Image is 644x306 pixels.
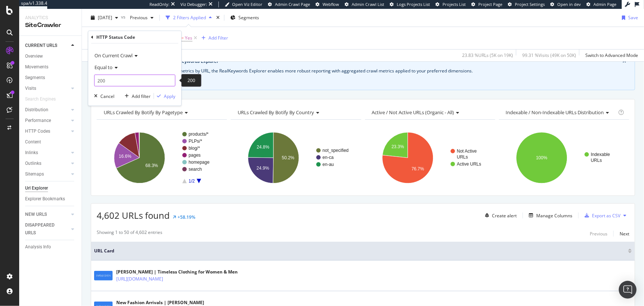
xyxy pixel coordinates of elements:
[411,166,424,171] text: 76.7%
[94,271,113,280] img: main image
[25,138,41,146] div: Content
[586,1,616,7] a: Admin Page
[25,243,51,251] div: Analysis Info
[209,35,228,41] div: Add Filter
[323,155,334,160] text: en-ca
[515,1,545,7] span: Project Settings
[25,74,45,82] div: Segments
[25,127,50,135] div: HTTP Codes
[100,93,114,99] div: Cancel
[215,14,221,21] div: times
[25,127,69,135] a: HTTP Codes
[132,93,151,99] div: Add filter
[25,160,69,167] a: Outlinks
[25,21,76,30] div: SiteCrawler
[619,281,637,299] div: Open Intercom Messenger
[116,275,163,283] a: [URL][DOMAIN_NAME]
[471,1,502,7] a: Project Page
[25,221,69,237] a: DISAPPEARED URLS
[25,184,76,192] a: Url Explorer
[238,14,259,21] span: Segments
[25,170,69,178] a: Sitemaps
[457,154,468,160] text: URLs
[25,85,69,92] a: Visits
[522,52,576,58] div: 99.31 % Visits ( 49K on 50K )
[236,106,354,118] h4: URLs Crawled By Botify By country
[397,1,430,7] span: Logs Projects List
[345,1,384,7] a: Admin Crawl List
[97,126,226,190] div: A chart.
[238,109,314,116] span: URLs Crawled By Botify By country
[371,106,489,118] h4: Active / Not Active URLs
[25,74,76,82] a: Segments
[323,148,349,153] text: not_specified
[316,1,339,7] a: Webflow
[593,1,616,7] span: Admin Page
[189,167,202,172] text: search
[25,15,76,21] div: Analytics
[582,50,638,61] button: Switch to Advanced Mode
[189,132,209,137] text: products/*
[435,1,466,7] a: Projects List
[25,106,69,114] a: Distribution
[97,209,170,221] span: 4,602 URLs found
[352,1,384,7] span: Admin Crawl List
[121,14,127,20] span: vs
[25,42,69,50] a: CURRENT URLS
[189,160,210,165] text: homepage
[91,92,114,100] button: Cancel
[457,161,481,167] text: Active URLs
[25,149,38,157] div: Inlinks
[178,214,195,220] div: +58.19%
[585,52,638,58] div: Switch to Advanced Mode
[25,170,44,178] div: Sitemaps
[127,12,156,24] button: Previous
[25,195,76,203] a: Explorer Bookmarks
[189,153,201,158] text: pages
[199,34,228,42] button: Add Filter
[25,243,76,251] a: Analysis Info
[185,33,192,43] span: Yes
[25,52,76,60] a: Overview
[189,146,200,151] text: blog/*
[590,231,607,237] div: Previous
[508,1,545,7] a: Project Settings
[25,63,48,71] div: Movements
[257,145,269,150] text: 24.8%
[94,64,113,71] span: Equal to
[590,229,607,238] button: Previous
[231,126,360,190] div: A chart.
[256,166,269,171] text: 24.9%
[526,211,572,220] button: Manage Columns
[25,106,48,114] div: Distribution
[145,163,158,169] text: 68.3%
[25,42,57,50] div: CURRENT URLS
[173,14,206,21] div: 2 Filters Applied
[189,139,202,144] text: PLPs/*
[25,221,62,237] div: DISAPPEARED URLS
[97,229,162,238] div: Showing 1 to 50 of 4,602 entries
[102,106,220,118] h4: URLs Crawled By Botify By pagetype
[181,35,184,41] span: =
[227,12,262,24] button: Segments
[96,34,135,40] div: HTTP Status Code
[506,109,604,116] span: Indexable / Non-Indexable URLs distribution
[94,248,626,254] span: URL Card
[482,210,517,221] button: Create alert
[164,93,175,99] div: Apply
[282,155,295,160] text: 50.2%
[582,210,620,221] button: Export as CSV
[499,126,628,190] svg: A chart.
[25,211,47,218] div: NEW URLS
[225,1,262,7] a: Open Viz Editor
[372,109,454,116] span: Active / Not Active URLs (organic - all)
[154,92,175,100] button: Apply
[504,106,617,118] h4: Indexable / Non-Indexable URLs Distribution
[163,12,215,24] button: 2 Filters Applied
[365,126,494,190] svg: A chart.
[127,14,148,21] span: Previous
[104,109,183,116] span: URLs Crawled By Botify By pagetype
[478,1,502,7] span: Project Page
